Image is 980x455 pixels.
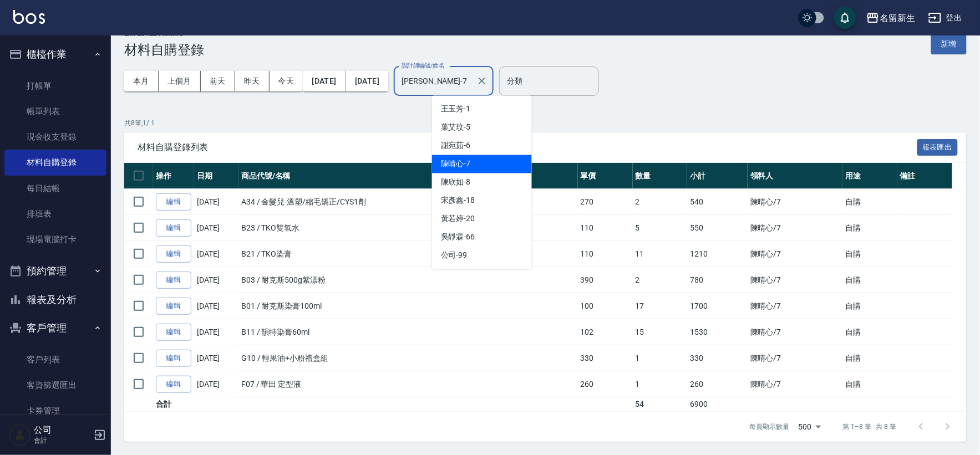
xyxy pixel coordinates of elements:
h3: 材料自購登錄 [124,42,204,58]
td: [DATE] [194,345,238,371]
p: 共 8 筆, 1 / 1 [124,118,967,128]
td: 1530 [687,319,748,345]
a: 編輯 [156,376,191,393]
td: [DATE] [194,215,238,241]
span: 黃若婷 -20 [441,213,475,225]
td: 自購 [842,371,897,397]
td: B23 / TKO雙氧水 [238,215,578,241]
td: 自購 [842,267,897,293]
td: 780 [687,267,748,293]
td: 17 [633,293,688,319]
a: 編輯 [156,350,191,367]
td: 270 [578,189,633,215]
td: 15 [633,319,688,345]
td: B11 / 韻特染膏60ml [238,319,578,345]
span: 陳欣如 -8 [441,177,471,188]
a: 編輯 [156,219,191,237]
th: 小計 [687,163,748,189]
button: 名留新生 [862,7,920,29]
span: 公司 -99 [441,250,468,262]
td: 390 [578,267,633,293]
td: 陳晴心 /7 [748,241,842,267]
td: 陳晴心 /7 [748,345,842,371]
a: 客資篩選匯出 [4,372,106,398]
td: 5 [633,215,688,241]
button: 新增 [931,34,967,54]
span: 葉艾玟 -5 [441,122,471,134]
td: 100 [578,293,633,319]
a: 現金收支登錄 [4,124,106,150]
td: 54 [633,397,688,412]
td: [DATE] [194,267,238,293]
span: 材料自購登錄列表 [138,142,917,153]
td: [DATE] [194,319,238,345]
td: 陳晴心 /7 [748,293,842,319]
td: 11 [633,241,688,267]
td: 110 [578,241,633,267]
span: 陳晴心 -7 [441,159,471,170]
img: Logo [13,10,45,24]
button: 報表及分析 [4,285,106,314]
td: 260 [687,371,748,397]
td: 2 [633,189,688,215]
label: 設計師編號/姓名 [402,62,445,70]
button: 預約管理 [4,257,106,285]
td: B01 / 耐克斯染膏100ml [238,293,578,319]
button: 報表匯出 [917,139,958,156]
a: 報表匯出 [917,141,958,152]
span: 謝宛茹 -6 [441,140,471,152]
td: 1 [633,345,688,371]
td: 陳晴心 /7 [748,189,842,215]
td: B21 / TKO染膏 [238,241,578,267]
span: 宋彥鑫 -18 [441,195,475,207]
a: 現場電腦打卡 [4,227,106,252]
button: 本月 [124,71,159,91]
td: 1 [633,371,688,397]
th: 用途 [842,163,897,189]
button: Clear [474,73,490,89]
a: 編輯 [156,298,191,315]
a: 客戶列表 [4,347,106,372]
td: 550 [687,215,748,241]
td: 合計 [153,397,194,412]
button: 前天 [201,71,235,91]
a: 編輯 [156,324,191,341]
td: 陳晴心 /7 [748,267,842,293]
a: 打帳單 [4,73,106,99]
div: 500 [794,412,825,442]
td: 自購 [842,319,897,345]
span: 王玉芳 -1 [441,104,471,115]
span: 吳靜霖 -66 [441,232,475,243]
td: 6900 [687,397,748,412]
button: [DATE] [346,71,388,91]
th: 單價 [578,163,633,189]
td: [DATE] [194,371,238,397]
td: 自購 [842,189,897,215]
a: 卡券管理 [4,398,106,423]
td: 540 [687,189,748,215]
td: [DATE] [194,241,238,267]
td: 陳晴心 /7 [748,371,842,397]
a: 編輯 [156,272,191,289]
td: 自購 [842,215,897,241]
td: 330 [578,345,633,371]
button: 今天 [270,71,303,91]
td: 2 [633,267,688,293]
a: 帳單列表 [4,99,106,124]
td: [DATE] [194,293,238,319]
td: 110 [578,215,633,241]
a: 編輯 [156,193,191,211]
td: 自購 [842,241,897,267]
th: 數量 [633,163,688,189]
td: 1700 [687,293,748,319]
p: 每頁顯示數量 [750,422,790,432]
button: 登出 [924,8,967,28]
td: F07 / 華田 定型液 [238,371,578,397]
button: [DATE] [303,71,346,91]
a: 排班表 [4,201,106,227]
td: 102 [578,319,633,345]
button: 上個月 [159,71,201,91]
td: [DATE] [194,189,238,215]
td: 陳晴心 /7 [748,215,842,241]
td: 自購 [842,345,897,371]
